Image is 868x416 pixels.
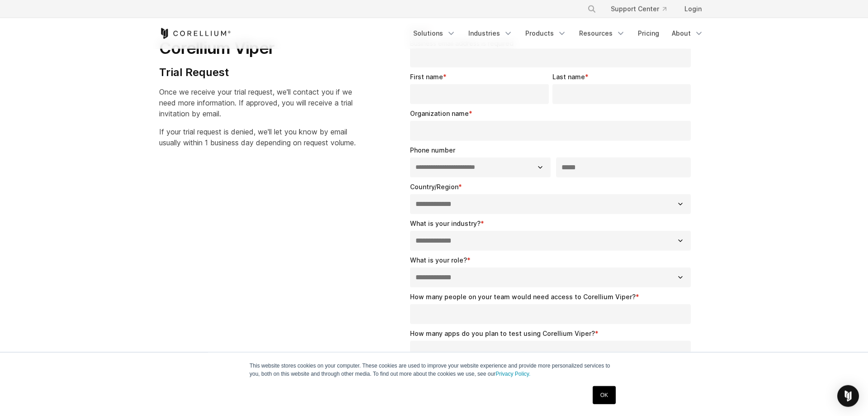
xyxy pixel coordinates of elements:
[410,293,636,301] span: How many people on your team would need access to Corellium Viper?
[410,73,443,81] span: First name
[159,28,231,39] a: Corellium Home
[576,1,709,17] div: Navigation Menu
[552,73,585,81] span: Last name
[593,386,616,404] a: OK
[159,66,356,79] h4: Trial Request
[574,25,631,42] a: Resources
[410,220,481,227] span: What is your industry?
[677,1,709,17] a: Login
[463,25,518,42] a: Industries
[584,1,600,17] button: Search
[410,110,469,117] span: Organization name
[408,25,709,42] div: Navigation Menu
[159,127,356,147] span: If your trial request is denied, we'll let you know by email usually within 1 business day depend...
[410,146,455,154] span: Phone number
[837,385,859,407] div: Open Intercom Messenger
[520,25,572,42] a: Products
[604,1,674,17] a: Support Center
[159,87,353,118] span: Once we receive your trial request, we'll contact you if we need more information. If approved, y...
[250,362,618,378] p: This website stores cookies on your computer. These cookies are used to improve your website expe...
[408,25,461,42] a: Solutions
[495,371,530,377] a: Privacy Policy.
[410,330,595,337] span: How many apps do you plan to test using Corellium Viper?
[632,25,665,42] a: Pricing
[410,183,458,191] span: Country/Region
[410,256,467,264] span: What is your role?
[666,25,709,42] a: About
